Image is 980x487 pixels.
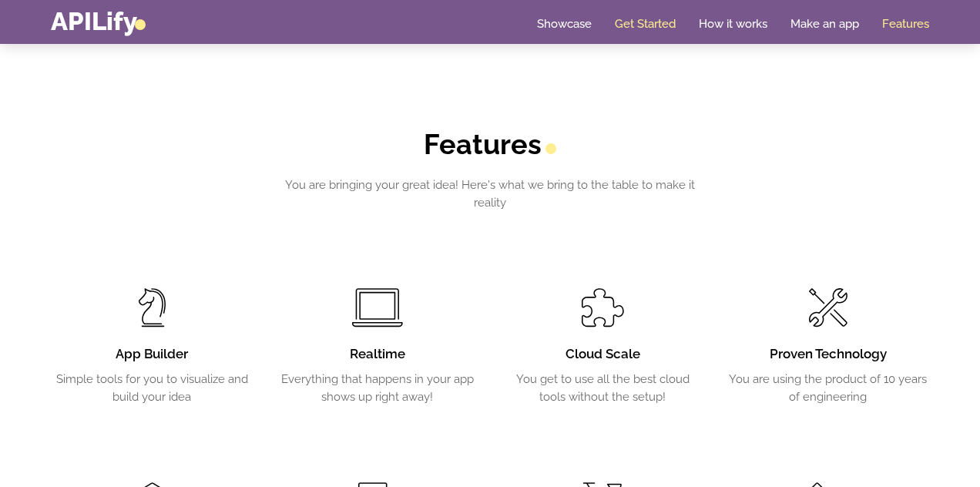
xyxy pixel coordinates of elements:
p: Everything that happens in your app shows up right away! [277,371,479,405]
a: Showcase [537,16,592,32]
p: You are using the product of 10 years of engineering [727,371,930,405]
p: You are bringing your great idea! Here's what we bring to the table to make it reality [277,176,704,211]
a: Features [882,16,929,32]
a: APILify [51,6,146,36]
h3: App Builder [51,345,253,364]
p: You get to use all the best cloud tools without the setup! [502,371,704,405]
a: How it works [699,16,767,32]
a: Get Started [615,16,676,32]
h3: Proven Technology [727,345,930,364]
h3: Cloud Scale [502,345,704,364]
h3: Realtime [277,345,479,364]
p: Simple tools for you to visualize and build your idea [51,371,253,405]
a: Make an app [790,16,859,32]
h2: Features [277,128,704,161]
